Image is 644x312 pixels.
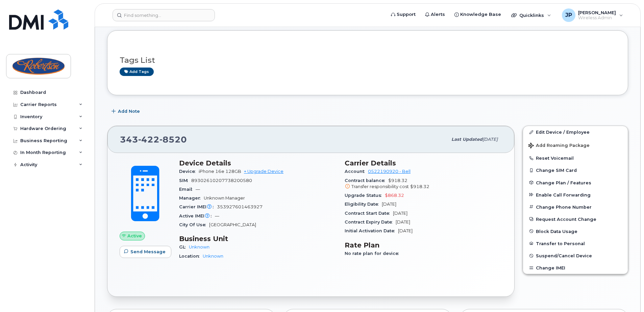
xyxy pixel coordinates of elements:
h3: Tags List [120,56,616,64]
span: Contract balance [345,178,388,183]
button: Suspend/Cancel Device [523,250,628,262]
span: Enable Call Forwarding [536,192,591,197]
span: Wireless Admin [578,15,616,21]
span: Add Roaming Package [528,143,590,149]
h3: Carrier Details [345,159,502,167]
div: Quicklinks [506,8,556,22]
span: Support [397,11,416,18]
span: Contract Start Date [345,211,393,216]
input: Find something... [113,9,215,21]
span: Add Note [118,108,140,114]
span: Upgrade Status [345,193,385,198]
span: Suspend/Cancel Device [536,253,592,258]
span: JP [565,11,572,19]
span: No rate plan for device [345,251,402,256]
button: Change Phone Number [523,201,628,213]
span: [GEOGRAPHIC_DATA] [209,222,256,227]
span: $918.32 [410,184,429,189]
span: 8520 [159,134,187,145]
span: [DATE] [382,202,396,207]
button: Send Message [120,246,171,258]
span: Carrier IMEI [179,204,217,209]
a: Add tags [120,68,154,76]
h3: Rate Plan [345,241,502,249]
span: 89302610207738200580 [191,178,252,183]
button: Enable Call Forwarding [523,189,628,201]
h3: Business Unit [179,235,337,243]
span: [PERSON_NAME] [578,10,616,15]
span: Initial Activation Date [345,228,398,233]
a: 0522190920 - Bell [368,169,411,174]
button: Change IMEI [523,262,628,274]
span: GL [179,244,189,250]
span: $868.32 [385,193,404,198]
span: Knowledge Base [460,11,501,18]
span: Manager [179,196,204,201]
span: Location [179,254,203,259]
span: Quicklinks [519,12,544,18]
button: Transfer to Personal [523,237,628,250]
span: Alerts [431,11,445,18]
a: + Upgrade Device [244,169,283,174]
button: Add Roaming Package [523,138,628,152]
span: Device [179,169,199,174]
span: iPhone 16e 128GB [199,169,241,174]
span: 353927601463927 [217,204,263,209]
span: Last updated [451,137,482,142]
span: [DATE] [393,211,407,216]
a: Unknown [203,254,223,259]
span: Email [179,187,196,192]
span: — [196,187,200,192]
button: Change Plan / Features [523,177,628,189]
span: Send Message [130,249,166,255]
a: Edit Device / Employee [523,126,628,138]
span: $918.32 [345,178,502,190]
span: Active IMEI [179,213,215,218]
a: Support [386,8,420,21]
span: [DATE] [396,219,410,225]
span: SIM [179,178,191,183]
span: City Of Use [179,222,209,227]
span: Unknown Manager [204,196,245,201]
span: Contract Expiry Date [345,219,396,225]
button: Request Account Change [523,213,628,225]
button: Change SIM Card [523,164,628,176]
button: Add Note [107,105,146,118]
span: Transfer responsibility cost [351,184,409,189]
span: [DATE] [398,228,413,233]
button: Block Data Usage [523,225,628,237]
span: Account [345,169,368,174]
span: [DATE] [482,137,498,142]
a: Alerts [420,8,450,21]
span: Active [127,233,142,239]
span: — [215,213,219,218]
span: Eligibility Date [345,202,382,207]
button: Reset Voicemail [523,152,628,164]
a: Knowledge Base [450,8,506,21]
h3: Device Details [179,159,337,167]
div: Jonathan Phu [557,8,628,22]
span: 422 [138,134,159,145]
span: Change Plan / Features [536,180,591,185]
span: 343 [120,134,187,145]
a: Unknown [189,244,209,250]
